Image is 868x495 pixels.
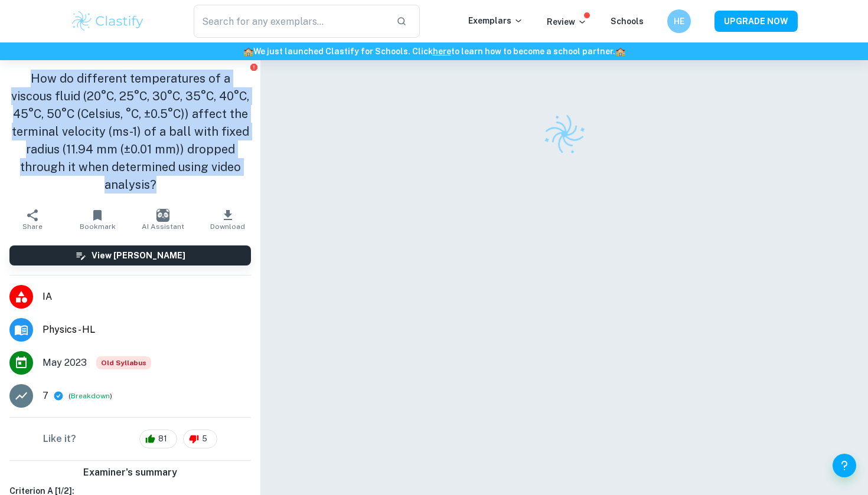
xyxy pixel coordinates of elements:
span: May 2023 [43,356,87,370]
span: IA [43,290,251,304]
span: 5 [195,433,214,445]
span: Old Syllabus [96,356,151,369]
button: Help and Feedback [833,454,856,477]
button: HE [667,9,691,33]
span: Share [22,222,43,231]
button: Report issue [249,63,258,71]
button: Download [195,203,260,236]
a: Schools [611,17,644,26]
div: Starting from the May 2025 session, the Physics IA requirements have changed. It's OK to refer to... [96,356,151,369]
span: 🏫 [243,47,253,56]
img: Clastify logo [537,107,592,162]
button: Breakdown [71,391,110,401]
h6: HE [673,15,686,28]
button: AI Assistant [130,203,195,236]
button: Bookmark [65,203,130,236]
input: Search for any exemplars... [194,5,387,38]
p: 7 [43,389,48,403]
span: Download [210,222,245,231]
h6: We just launched Clastify for Schools. Click to learn how to become a school partner. [2,45,866,58]
span: Physics - HL [43,323,251,337]
h6: Examiner's summary [5,466,256,480]
div: 5 [183,430,217,448]
img: Clastify logo [70,9,145,33]
button: View [PERSON_NAME] [9,245,251,265]
h6: Like it? [43,432,76,446]
h1: How do different temperatures of a viscous fluid (20°C, 25°C, 30°C, 35°C, 40°C, 45°C, 50°C (Celsi... [9,70,251,194]
span: Bookmark [80,222,116,231]
span: ( ) [68,391,112,402]
span: AI Assistant [142,222,184,231]
div: 81 [139,430,177,448]
button: UPGRADE NOW [714,11,798,32]
a: here [433,47,451,56]
p: Exemplars [468,14,523,27]
h6: View [PERSON_NAME] [92,249,185,262]
span: 🏫 [615,47,625,56]
p: Review [547,15,587,28]
img: AI Assistant [156,209,169,222]
span: 81 [152,433,174,445]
